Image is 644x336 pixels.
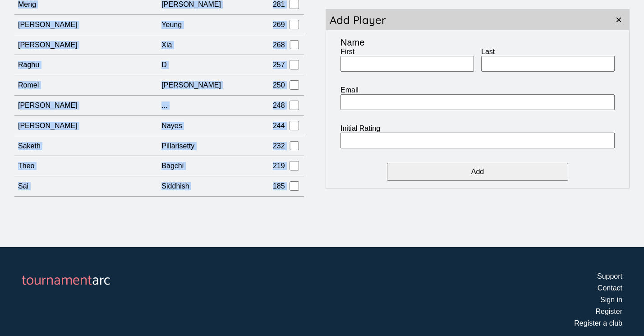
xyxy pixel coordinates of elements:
[14,156,161,176] td: Theo
[14,176,161,197] td: Sai
[161,136,257,156] td: Pillarisetty
[257,96,285,116] td: 248
[257,14,285,35] td: 269
[257,156,285,176] td: 219
[340,86,615,94] label: Email
[92,269,110,292] span: arc
[340,124,615,133] label: Initial Rating
[387,163,568,181] input: Add
[161,176,257,197] td: Siddhish
[22,269,110,292] a: tournamentarc
[257,55,285,75] td: 257
[257,176,285,197] td: 185
[22,269,92,292] span: tournament
[257,75,285,96] td: 250
[14,35,161,55] td: [PERSON_NAME]
[161,55,257,75] td: D
[161,35,257,55] td: Xia
[257,197,285,217] td: 179
[14,115,161,136] td: [PERSON_NAME]
[340,37,364,48] legend: Name
[340,48,474,56] label: First
[161,14,257,35] td: Yeung
[161,115,257,136] td: Nayes
[161,96,257,116] td: ...
[14,14,161,35] td: [PERSON_NAME]
[14,75,161,96] td: Romel
[600,296,622,304] a: Sign in
[608,9,629,30] button: ×
[257,136,285,156] td: 232
[598,284,622,292] a: Contact
[326,9,390,30] h3: Add Player
[161,197,257,217] td: Hobery
[14,96,161,116] td: [PERSON_NAME]
[14,197,161,217] td: [PERSON_NAME]
[257,115,285,136] td: 244
[597,272,622,280] a: Support
[574,319,622,327] a: Register a club
[595,308,622,315] a: Register
[481,48,615,56] label: Last
[14,136,161,156] td: Saketh
[257,35,285,55] td: 268
[161,156,257,176] td: Bagchi
[161,75,257,96] td: [PERSON_NAME]
[14,55,161,75] td: Raghu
